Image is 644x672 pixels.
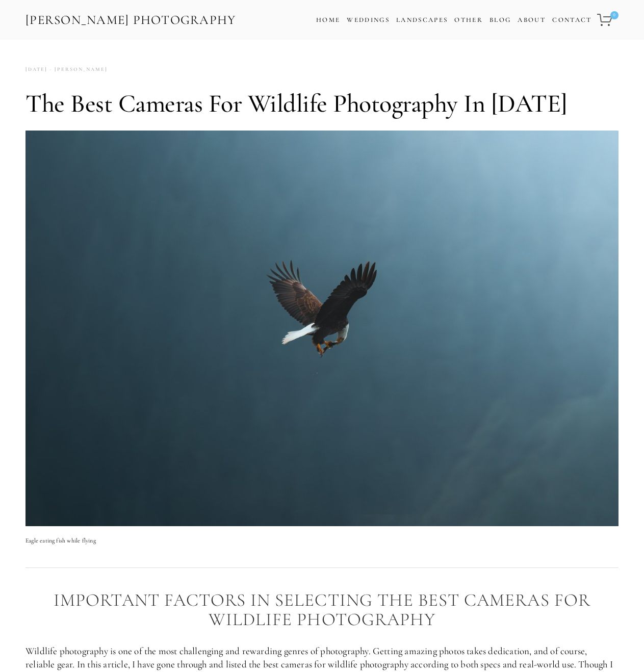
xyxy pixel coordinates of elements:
a: Other [454,16,483,24]
a: Contact [552,13,591,28]
h2: Important factors in selecting the best cameras for Wildlife photography [25,590,619,630]
a: [PERSON_NAME] [47,63,108,76]
a: Weddings [347,16,390,24]
a: Landscapes [396,16,448,24]
a: Blog [490,13,511,28]
p: Eagle eating fish while flying [25,535,619,546]
time: [DATE] [25,63,47,76]
a: Home [316,13,340,28]
a: About [518,13,546,28]
h1: The Best Cameras for Wildlife Photography in [DATE] [25,88,619,119]
a: 0 items in cart [596,8,620,32]
a: [PERSON_NAME] Photography [24,9,237,32]
span: 0 [610,11,619,19]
